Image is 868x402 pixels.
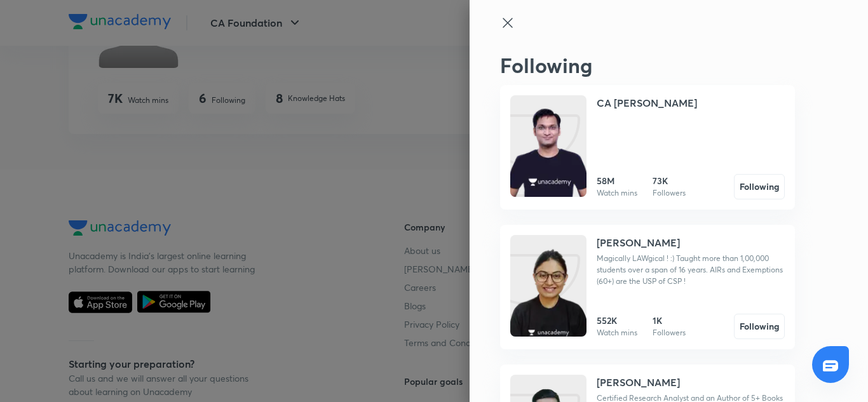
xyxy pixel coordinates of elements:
[500,225,795,349] a: Unacademy[PERSON_NAME]Magically LAWgical ! :) Taught more than 1,00,000 students over a span of 1...
[597,174,637,187] h6: 58M
[653,327,686,338] p: Followers
[734,314,785,339] button: Following
[597,375,680,390] h4: [PERSON_NAME]
[597,187,637,199] p: Watch mins
[653,314,686,327] h6: 1K
[597,314,637,327] h6: 552K
[510,248,587,349] img: Unacademy
[597,327,637,338] p: Watch mins
[653,187,686,199] p: Followers
[500,85,795,210] a: UnacademyCA [PERSON_NAME]58MWatch mins73KFollowersFollowing
[510,108,587,210] img: Unacademy
[734,174,785,199] button: Following
[653,174,686,187] h6: 73K
[597,95,697,111] h4: CA [PERSON_NAME]
[597,235,680,250] h4: [PERSON_NAME]
[597,253,785,287] p: Magically LAWgical ! :) Taught more than 1,00,000 students over a span of 16 years. AIRs and Exem...
[500,53,795,77] h2: Following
